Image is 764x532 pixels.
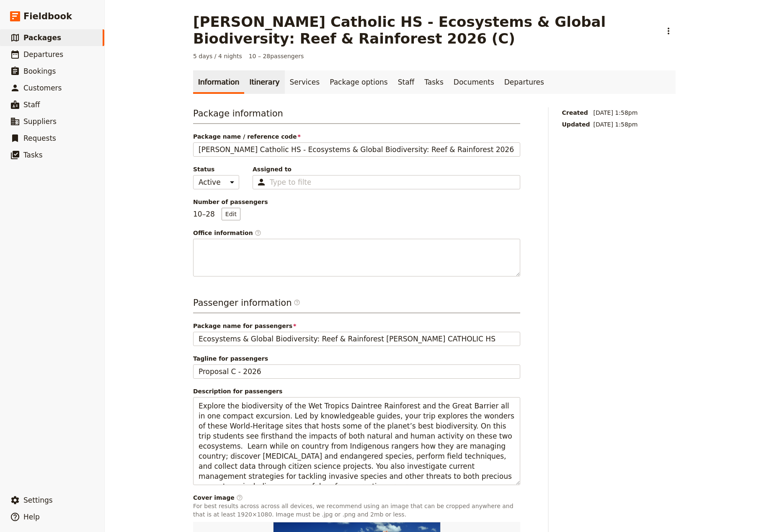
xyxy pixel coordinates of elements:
[23,134,56,142] span: Requests
[193,387,520,395] span: Description for passengers
[193,239,520,276] textarea: Office information​
[294,299,300,306] span: ​
[193,364,520,379] input: Tagline for passengers
[562,108,590,117] span: Created
[270,177,311,187] input: Assigned to
[23,101,40,109] span: Staff
[236,494,243,501] span: ​
[193,107,520,124] h3: Package information
[23,151,43,159] span: Tasks
[253,165,520,173] span: Assigned to
[449,70,499,94] a: Documents
[23,50,63,59] span: Departures
[23,67,56,75] span: Bookings
[23,10,72,23] span: Fieldbook
[23,513,40,521] span: Help
[193,229,520,237] span: Office information
[244,70,284,94] a: Itinerary
[249,52,304,60] span: 10 – 28 passengers
[562,120,590,129] span: Updated
[193,502,520,519] p: For best results across across all devices, we recommend using an image that can be cropped anywh...
[255,230,261,236] span: ​
[193,397,520,485] textarea: Description for passengers
[193,354,520,363] span: Tagline for passengers
[193,493,520,502] div: Cover image
[285,70,325,94] a: Services
[661,24,676,38] button: Actions
[23,84,62,92] span: Customers
[193,142,520,157] input: Package name / reference code
[193,52,242,60] span: 5 days / 4 nights
[23,34,61,42] span: Packages
[499,70,549,94] a: Departures
[23,496,53,504] span: Settings
[23,117,57,126] span: Suppliers
[193,332,520,346] input: Package name for passengers
[193,132,520,141] span: Package name / reference code
[193,175,239,189] select: Status
[594,108,638,117] span: [DATE] 1:58pm
[193,198,520,206] span: Number of passengers
[294,299,300,309] span: ​
[193,70,244,94] a: Information
[193,297,520,313] h3: Passenger information
[193,322,520,330] span: Package name for passengers
[193,165,239,173] span: Status
[325,70,392,94] a: Package options
[419,70,449,94] a: Tasks
[393,70,420,94] a: Staff
[222,208,240,220] button: Number of passengers10–28
[594,120,638,129] span: [DATE] 1:58pm
[193,13,656,47] h1: [PERSON_NAME] Catholic HS - Ecosystems & Global Biodiversity: Reef & Rainforest 2026 (C)
[193,208,240,220] p: 10 – 28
